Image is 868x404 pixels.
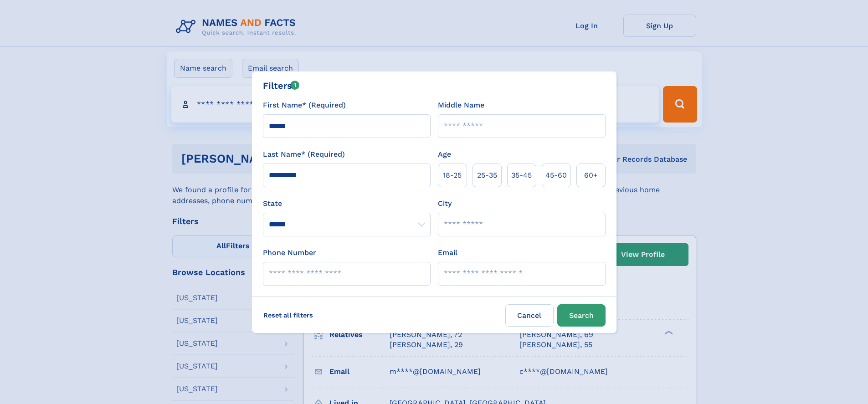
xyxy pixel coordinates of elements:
[511,170,532,181] span: 35‑45
[477,170,497,181] span: 25‑35
[263,247,316,258] label: Phone Number
[263,198,431,209] label: State
[257,304,319,326] label: Reset all filters
[505,304,554,327] label: Cancel
[263,100,346,111] label: First Name* (Required)
[438,247,457,258] label: Email
[438,100,484,111] label: Middle Name
[584,170,598,181] span: 60+
[263,79,300,92] div: Filters
[545,170,567,181] span: 45‑60
[263,149,345,160] label: Last Name* (Required)
[438,149,451,160] label: Age
[438,198,452,209] label: City
[557,304,606,327] button: Search
[443,170,462,181] span: 18‑25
